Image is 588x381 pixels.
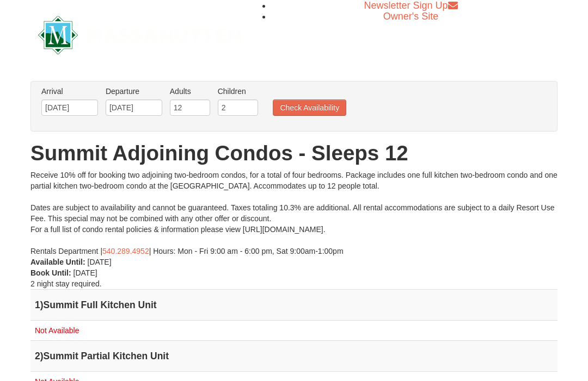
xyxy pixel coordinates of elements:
strong: Available Until: [30,258,85,266]
span: ) [40,299,44,310]
label: Children [218,86,258,97]
span: ) [40,351,44,361]
label: Adults [170,86,210,97]
strong: Book Until: [30,268,71,277]
span: 2 night stay required. [30,279,102,288]
span: [DATE] [88,258,112,266]
h1: Summit Adjoining Condos - Sleeps 12 [30,142,558,164]
h4: 2 Summit Partial Kitchen Unit [35,351,553,361]
label: Arrival [41,86,98,97]
span: [DATE] [73,268,97,277]
span: Not Available [35,326,79,335]
label: Departure [106,86,162,97]
div: Receive 10% off for booking two adjoining two-bedroom condos, for a total of four bedrooms. Packa... [30,170,558,257]
a: 540.289.4952 [102,247,149,255]
button: Check Availability [273,99,346,116]
a: Owner's Site [383,11,438,22]
a: Massanutten Resort [38,21,242,46]
img: Massanutten Resort Logo [38,16,242,54]
h4: 1 Summit Full Kitchen Unit [35,299,553,310]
